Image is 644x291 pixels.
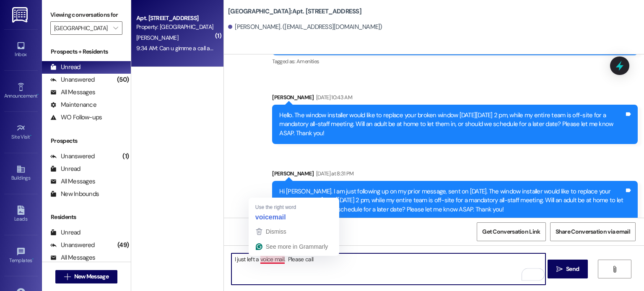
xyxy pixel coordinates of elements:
div: Residents [42,213,131,221]
a: Leads [4,203,38,226]
span: Send [566,265,579,273]
div: Unread [50,228,80,237]
div: [PERSON_NAME]. ([EMAIL_ADDRESS][DOMAIN_NAME]) [228,23,382,31]
img: ResiDesk Logo [12,7,29,23]
button: Share Conversation via email [550,222,636,241]
div: Tagged as: [272,55,638,67]
a: Buildings [4,162,38,185]
span: Share Conversation via email [556,227,630,236]
div: New Inbounds [50,190,99,198]
i:  [64,273,70,280]
span: New Message [74,272,109,281]
div: Unread [50,165,80,173]
div: [PERSON_NAME] [272,93,638,105]
div: Unanswered [50,75,95,84]
a: Inbox [4,39,38,61]
div: (1) [120,150,131,163]
div: Unanswered [50,152,95,161]
div: [DATE] 10:43 AM [314,93,352,102]
div: (50) [115,73,131,86]
b: [GEOGRAPHIC_DATA]: Apt. [STREET_ADDRESS] [228,7,361,16]
div: WO Follow-ups [50,113,102,122]
input: All communities [54,21,109,35]
button: Send [548,260,588,278]
div: 9:34 AM: Can u gimme a call asap [136,44,219,52]
div: All Messages [50,88,95,97]
div: Apt. [STREET_ADDRESS] [136,14,214,23]
button: New Message [55,270,117,283]
div: All Messages [50,177,95,186]
span: [PERSON_NAME] [136,34,178,41]
div: [PERSON_NAME] [272,169,638,181]
span: • [37,92,39,98]
div: All Messages [50,253,95,262]
div: [DATE] at 8:31 PM [314,169,354,178]
i:  [611,266,618,273]
a: Site Visit • [4,121,38,144]
div: Hi [PERSON_NAME]. I am just following up on my prior message, sent on [DATE]. The window installe... [279,187,624,214]
div: Unread [50,63,80,72]
div: Hello. The window installer would like to replace your broken window [DATE][DATE] 2 pm, while my ... [279,111,624,138]
a: Templates • [4,245,38,267]
div: Property: [GEOGRAPHIC_DATA] [136,23,214,31]
textarea: To enrich screen reader interactions, please activate Accessibility in Grammarly extension settings [231,253,545,285]
button: Get Conversation Link [477,222,545,241]
div: Prospects [42,136,131,145]
span: Get Conversation Link [482,227,540,236]
div: (49) [115,239,131,252]
div: Maintenance [50,100,96,109]
span: • [32,256,34,262]
span: Amenities [296,58,319,65]
div: Prospects + Residents [42,47,131,56]
i:  [556,266,563,273]
div: Unanswered [50,241,95,250]
label: Viewing conversations for [50,8,122,21]
span: • [30,133,31,139]
i:  [113,25,118,31]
